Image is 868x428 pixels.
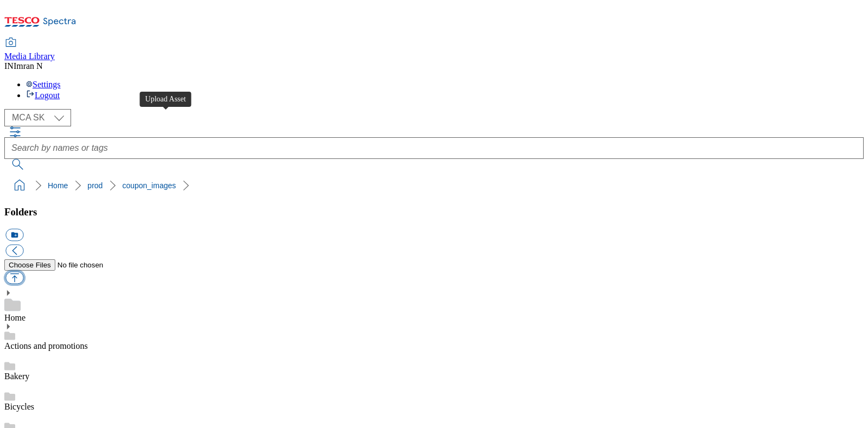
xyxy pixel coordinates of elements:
a: coupon_images [122,181,176,190]
a: Home [48,181,68,190]
span: Media Library [4,52,55,61]
span: Imran N [14,61,43,71]
a: Home [4,313,25,322]
a: Bakery [4,372,29,381]
a: Bicycles [4,402,34,411]
a: Actions and promotions [4,341,88,350]
a: prod [87,181,103,190]
span: IN [4,61,14,71]
a: Settings [26,80,61,89]
nav: breadcrumb [4,175,864,196]
a: home [11,177,28,194]
input: Search by names or tags [4,137,864,159]
a: Logout [26,91,60,100]
h3: Folders [4,206,864,218]
a: Media Library [4,39,55,61]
